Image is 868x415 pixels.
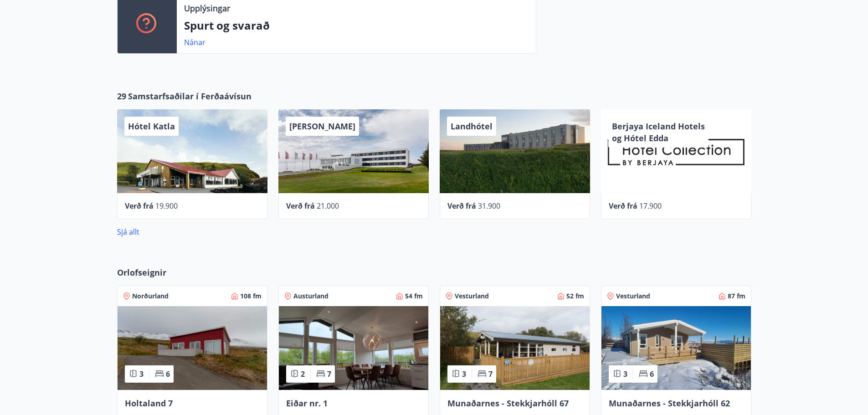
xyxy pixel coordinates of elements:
[566,292,584,301] span: 52 fm
[286,398,328,409] span: Eiðar nr. 1
[286,201,315,211] span: Verð frá
[455,292,489,301] span: Vesturland
[184,2,230,14] p: Upplýsingar
[117,266,166,278] span: Orlofseignir
[240,292,262,301] span: 108 fm
[462,369,466,379] span: 3
[184,18,529,33] p: Spurt og svarað
[650,369,654,379] span: 6
[293,292,329,301] span: Austurland
[488,369,493,379] span: 7
[132,292,169,301] span: Norðurland
[327,369,331,379] span: 7
[289,121,355,132] span: [PERSON_NAME]
[317,201,339,211] span: 21.000
[139,369,144,379] span: 3
[440,306,590,390] img: Paella dish
[609,201,637,211] span: Verð frá
[279,306,428,390] img: Paella dish
[478,201,500,211] span: 31.900
[117,227,139,237] a: Sjá allt
[447,201,476,211] span: Verð frá
[616,292,650,301] span: Vesturland
[623,369,627,379] span: 3
[128,121,175,132] span: Hótel Katla
[451,121,493,132] span: Landhótel
[447,398,569,409] span: Munaðarnes - Stekkjarhóll 67
[639,201,662,211] span: 17.900
[609,398,730,409] span: Munaðarnes - Stekkjarhóll 62
[117,90,126,102] span: 29
[118,306,267,390] img: Paella dish
[601,306,751,390] img: Paella dish
[405,292,423,301] span: 54 fm
[125,398,173,409] span: Holtaland 7
[612,121,705,143] span: Berjaya Iceland Hotels og Hótel Edda
[128,90,252,102] span: Samstarfsaðilar í Ferðaávísun
[125,201,154,211] span: Verð frá
[184,37,205,47] a: Nánar
[166,369,170,379] span: 6
[155,201,178,211] span: 19.900
[728,292,745,301] span: 87 fm
[301,369,305,379] span: 2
